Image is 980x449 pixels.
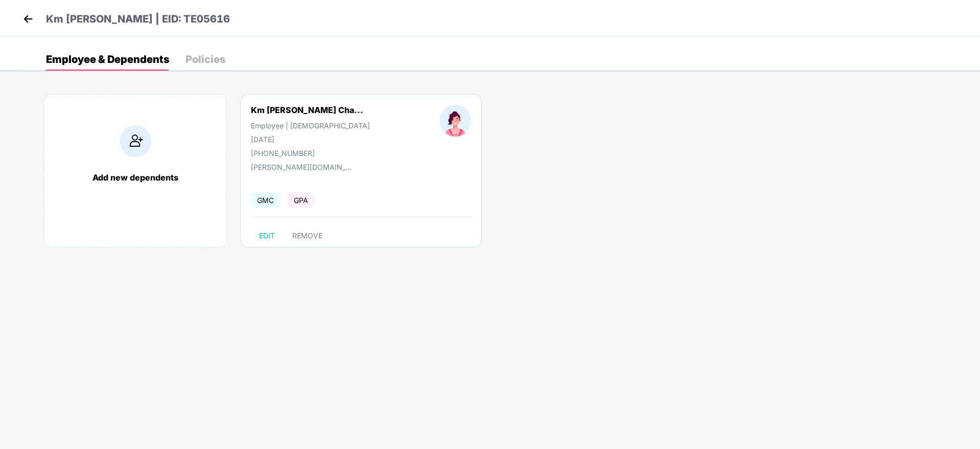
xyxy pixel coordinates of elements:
div: [PERSON_NAME][DOMAIN_NAME][EMAIL_ADDRESS][DOMAIN_NAME] [251,163,353,171]
button: EDIT [251,228,283,244]
div: [PHONE_NUMBER] [251,149,370,158]
div: Policies [185,54,225,64]
span: REMOVE [292,232,322,240]
div: Km [PERSON_NAME] Cha... [251,105,363,115]
div: Add new dependents [55,172,216,183]
img: back [20,11,36,27]
button: REMOVE [284,228,331,244]
p: Km [PERSON_NAME] | EID: TE05616 [46,11,230,27]
span: GMC [251,193,280,208]
span: GPA [288,193,314,208]
div: [DATE] [251,135,370,144]
div: Employee & Dependents [46,54,169,64]
span: EDIT [259,232,275,240]
img: addIcon [120,125,151,157]
div: Employee | [DEMOGRAPHIC_DATA] [251,121,370,130]
img: profileImage [439,105,471,137]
